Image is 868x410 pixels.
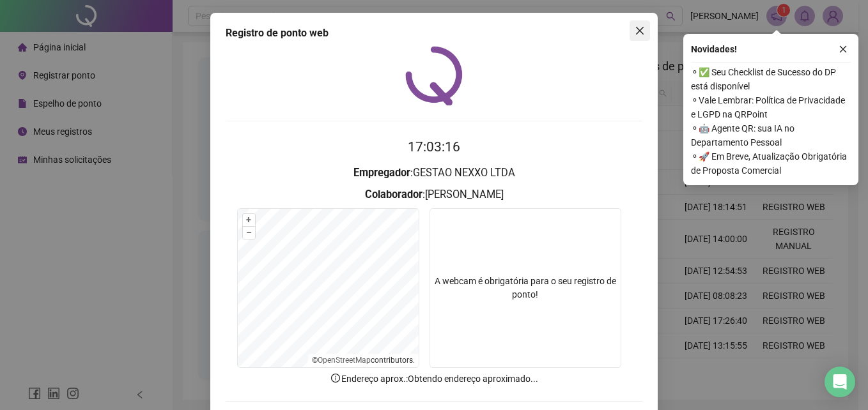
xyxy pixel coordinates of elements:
button: + [243,214,255,226]
span: close [635,26,645,36]
span: ⚬ 🤖 Agente QR: sua IA no Departamento Pessoal [691,121,851,149]
div: A webcam é obrigatória para o seu registro de ponto! [430,208,621,368]
div: Registro de ponto web [226,26,642,41]
h3: : [PERSON_NAME] [226,186,642,203]
button: – [243,227,255,239]
span: ⚬ Vale Lembrar: Política de Privacidade e LGPD na QRPoint [691,93,851,121]
li: © contributors. [312,356,415,365]
div: Open Intercom Messenger [825,367,855,397]
span: Novidades ! [691,42,737,56]
strong: Colaborador [365,188,422,201]
strong: Empregador [353,167,410,179]
a: OpenStreetMap [318,356,371,365]
time: 17:03:16 [408,139,460,155]
h3: : GESTAO NEXXO LTDA [226,165,642,181]
span: close [839,45,848,54]
button: Close [630,20,650,41]
span: info-circle [330,372,341,384]
p: Endereço aprox. : Obtendo endereço aproximado... [226,372,642,386]
img: QRPoint [405,46,463,105]
span: ⚬ 🚀 Em Breve, Atualização Obrigatória de Proposta Comercial [691,149,851,178]
span: ⚬ ✅ Seu Checklist de Sucesso do DP está disponível [691,65,851,93]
